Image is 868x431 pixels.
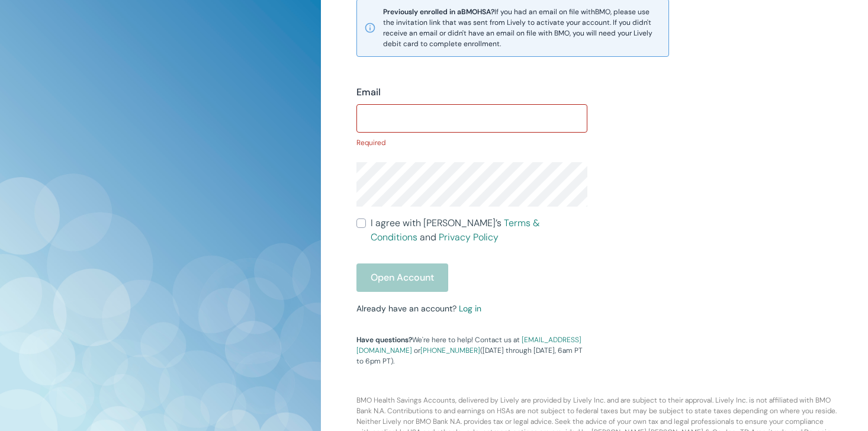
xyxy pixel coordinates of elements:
a: Log in [459,303,481,314]
a: Privacy Policy [439,231,499,243]
span: If you had an email on file with BMO , please use the invitation link that was sent from Lively t... [383,7,661,49]
strong: Previously enrolled in a BMO HSA? [383,7,494,17]
small: Already have an account? [356,303,481,314]
label: Email [356,85,381,99]
p: We're here to help! Contact us at or ([DATE] through [DATE], 6am PT to 6pm PT). [356,334,587,366]
p: Required [356,137,587,148]
span: I agree with [PERSON_NAME]’s and [371,216,587,245]
a: [PHONE_NUMBER] [420,346,480,355]
strong: Have questions? [356,335,412,345]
